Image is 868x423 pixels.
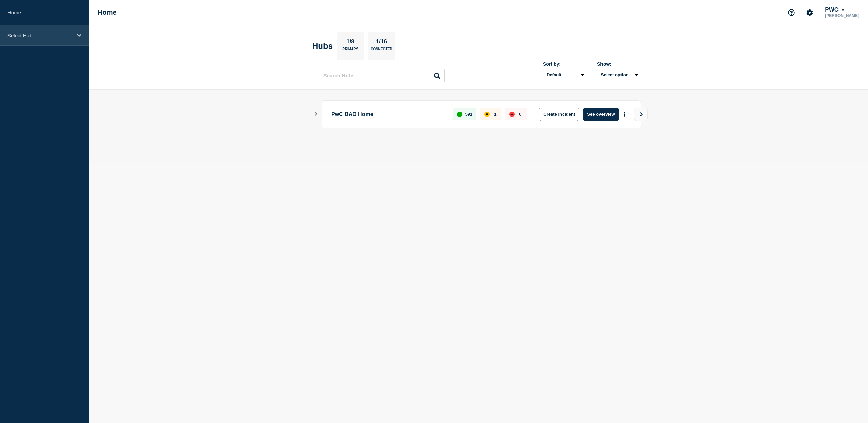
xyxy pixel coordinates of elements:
[316,69,445,82] input: Search Hubs
[824,6,846,13] button: PWC
[98,8,117,16] h1: Home
[620,108,629,120] button: More actions
[344,38,357,47] p: 1/8
[583,108,619,121] button: See overview
[342,47,358,54] p: Primary
[371,47,392,54] p: Connected
[457,112,462,117] div: up
[465,112,473,117] p: 591
[519,112,521,117] p: 0
[314,112,318,117] button: Show Connected Hubs
[784,5,798,20] button: Support
[373,38,390,47] p: 1/16
[484,112,490,117] div: affected
[597,61,641,67] div: Show:
[543,61,587,67] div: Sort by:
[539,108,579,121] button: Create incident
[494,112,496,117] p: 1
[331,108,446,121] p: PwC BAO Home
[509,112,515,117] div: down
[543,70,587,80] select: Sort by
[7,33,73,38] p: Select Hub
[803,5,817,20] button: Account settings
[312,41,333,51] h2: Hubs
[634,108,648,121] button: View
[824,13,861,18] p: [PERSON_NAME]
[597,70,641,80] button: Select option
